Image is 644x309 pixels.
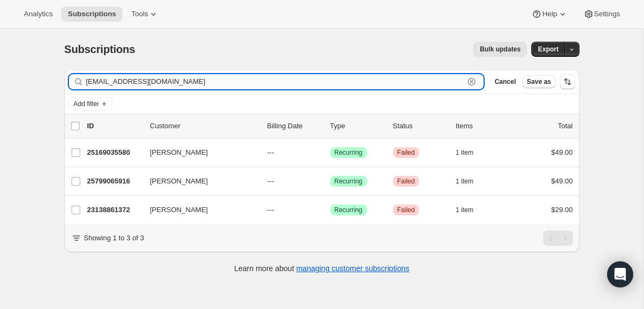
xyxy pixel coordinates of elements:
span: Analytics [24,10,53,18]
div: 23138861372[PERSON_NAME]---SuccessRecurringCriticalFailed1 item$29.00 [87,202,573,218]
div: 25169035580[PERSON_NAME]---SuccessRecurringCriticalFailed1 item$49.00 [87,145,573,160]
span: --- [267,177,274,185]
span: Failed [397,177,415,186]
button: [PERSON_NAME] [144,173,252,190]
span: [PERSON_NAME] [150,205,208,215]
span: $29.00 [551,206,573,214]
span: Recurring [334,177,363,186]
button: Subscriptions [61,6,123,22]
span: $49.00 [551,148,573,156]
div: 25799065916[PERSON_NAME]---SuccessRecurringCriticalFailed1 item$49.00 [87,174,573,189]
p: 25169035580 [87,147,141,158]
p: ID [87,121,141,132]
span: --- [267,206,274,214]
button: Sort the results [560,74,575,89]
button: Add filter [69,97,112,110]
span: [PERSON_NAME] [150,147,208,158]
button: Help [525,6,574,22]
p: 23138861372 [87,205,141,215]
input: Filter subscribers [86,74,465,89]
span: Bulk updates [480,45,520,54]
p: Billing Date [267,121,321,132]
button: [PERSON_NAME] [144,144,252,161]
button: Analytics [17,6,59,22]
p: Total [558,121,572,132]
span: Failed [397,148,415,157]
span: Add filter [74,100,99,108]
p: Customer [150,121,259,132]
button: Bulk updates [473,42,527,57]
button: 1 item [456,202,486,218]
div: Items [456,121,510,132]
span: 1 item [456,148,474,157]
span: --- [267,148,274,156]
nav: Pagination [543,231,573,246]
p: Showing 1 to 3 of 3 [84,233,144,244]
p: Status [393,121,447,132]
span: Help [542,10,557,18]
span: Recurring [334,206,363,214]
a: managing customer subscriptions [296,264,409,273]
span: 1 item [456,177,474,186]
span: Save as [527,77,551,86]
div: IDCustomerBilling DateTypeStatusItemsTotal [87,121,573,132]
button: Settings [577,6,627,22]
button: Export [531,42,565,57]
div: Type [330,121,384,132]
span: [PERSON_NAME] [150,176,208,187]
button: Cancel [490,75,520,88]
span: Export [538,45,558,54]
span: Recurring [334,148,363,157]
div: Open Intercom Messenger [607,261,633,287]
span: Tools [131,10,148,18]
span: Subscriptions [65,43,136,55]
button: [PERSON_NAME] [144,201,252,219]
p: Learn more about [234,263,409,274]
button: 1 item [456,174,486,189]
span: Settings [594,10,620,18]
button: Save as [523,75,556,88]
button: 1 item [456,145,486,160]
span: $49.00 [551,177,573,185]
span: 1 item [456,206,474,214]
button: Tools [125,6,165,22]
span: Failed [397,206,415,214]
span: Cancel [494,77,516,86]
span: Subscriptions [68,10,116,18]
p: 25799065916 [87,176,141,187]
button: Clear [466,76,477,87]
